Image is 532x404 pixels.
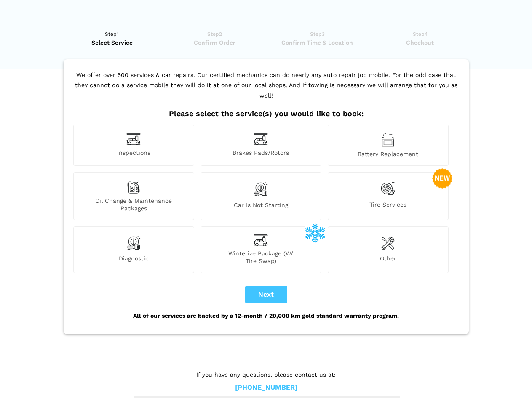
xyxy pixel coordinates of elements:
span: Other [328,255,448,265]
span: Car is not starting [201,201,321,212]
button: Next [245,286,287,303]
span: Battery Replacement [328,150,448,158]
span: Checkout [372,38,469,47]
p: We offer over 500 services & car repairs. Our certified mechanics can do nearly any auto repair j... [71,70,461,109]
span: Select Service [64,38,161,47]
span: Tire Services [328,201,448,212]
span: Brakes Pads/Rotors [201,149,321,158]
a: [PHONE_NUMBER] [235,383,297,392]
h2: Please select the service(s) you would like to book: [71,109,461,118]
a: Step1 [64,30,161,47]
a: Step3 [269,30,366,47]
span: Winterize Package (W/ Tire Swap) [201,250,321,265]
a: Step4 [372,30,469,47]
span: Oil Change & Maintenance Packages [74,197,194,212]
span: Diagnostic [74,255,194,265]
div: All of our services are backed by a 12-month / 20,000 km gold standard warranty program. [71,303,461,328]
span: Confirm Time & Location [269,38,366,47]
img: new-badge-2-48.png [432,168,452,189]
span: Inspections [74,149,194,158]
a: Step2 [166,30,263,47]
span: Confirm Order [166,38,263,47]
img: winterize-icon_1.png [305,223,325,243]
p: If you have any questions, please contact us at: [134,370,399,379]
